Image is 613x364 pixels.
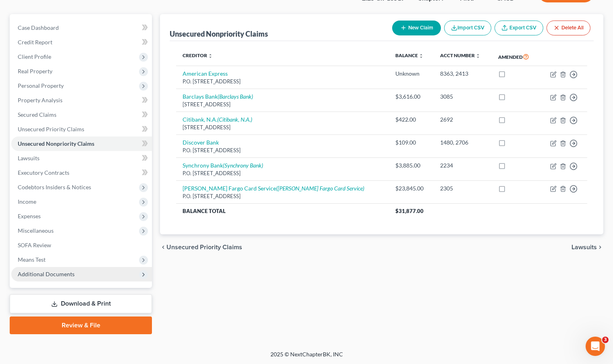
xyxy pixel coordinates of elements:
a: Download & Print [10,294,152,313]
div: [STREET_ADDRESS] [183,124,382,131]
a: Unsecured Priority Claims [11,122,152,136]
div: $3,616.00 [395,93,427,101]
a: Discover Bank [183,139,219,146]
div: P.O. [STREET_ADDRESS] [183,78,382,85]
i: unfold_more [419,54,424,58]
span: Income [18,198,36,205]
span: Unsecured Nonpriority Claims [18,140,94,147]
span: Property Analysis [18,97,62,103]
a: American Express [183,70,228,77]
a: Property Analysis [11,93,152,108]
div: 8363, 2413 [440,70,485,78]
a: Review & File [10,316,152,334]
i: ([PERSON_NAME] Fargo Card Service) [276,185,364,192]
span: 3 [602,337,609,343]
span: Secured Claims [18,111,56,118]
i: chevron_left [160,244,166,250]
div: 2692 [440,116,485,124]
span: Personal Property [18,82,64,89]
button: Lawsuits chevron_right [571,244,603,250]
span: Executory Contracts [18,169,69,176]
div: $109.00 [395,139,427,147]
a: SOFA Review [11,238,152,252]
th: Amended [492,48,540,66]
span: Unsecured Priority Claims [166,244,242,250]
div: 3085 [440,93,485,101]
button: chevron_left Unsecured Priority Claims [160,244,242,250]
a: Lawsuits [11,151,152,165]
div: Unsecured Nonpriority Claims [170,29,268,39]
i: (Barclays Bank) [218,93,253,100]
button: New Claim [392,21,441,35]
a: Balance unfold_more [395,52,424,58]
a: Citibank, N.A.(Citibank, N.A.) [183,116,252,123]
a: Executory Contracts [11,165,152,180]
span: SOFA Review [18,242,51,248]
button: Import CSV [444,21,491,35]
i: unfold_more [476,54,480,58]
span: Expenses [18,213,41,219]
i: chevron_right [597,244,603,250]
span: Client Profile [18,53,51,60]
div: P.O. [STREET_ADDRESS] [183,192,382,200]
iframe: Intercom live chat [586,337,605,356]
div: $23,845.00 [395,184,427,192]
a: Secured Claims [11,108,152,122]
span: $31,877.00 [395,208,424,214]
a: Credit Report [11,35,152,50]
span: Lawsuits [18,155,39,161]
span: Unsecured Priority Claims [18,126,84,132]
a: Creditor unfold_more [183,52,213,58]
div: [STREET_ADDRESS] [183,101,382,108]
div: 2305 [440,184,485,192]
div: $422.00 [395,116,427,124]
a: Unsecured Nonpriority Claims [11,136,152,151]
a: Export CSV [495,21,543,35]
div: 2234 [440,161,485,170]
span: Case Dashboard [18,24,59,31]
a: Synchrony Bank(Synchrony Bank) [183,162,263,169]
i: (Synchrony Bank) [223,162,263,169]
a: Acct Number unfold_more [440,52,480,58]
div: P.O. [STREET_ADDRESS] [183,147,382,154]
th: Balance Total [176,204,389,218]
button: Delete All [547,21,590,35]
span: Means Test [18,256,46,263]
a: Barclays Bank(Barclays Bank) [183,93,253,100]
span: Miscellaneous [18,227,54,234]
span: Codebtors Insiders & Notices [18,184,91,190]
i: unfold_more [208,54,213,58]
span: Lawsuits [571,244,597,250]
a: [PERSON_NAME] Fargo Card Service([PERSON_NAME] Fargo Card Service) [183,185,364,192]
div: 1480, 2706 [440,139,485,147]
div: Unknown [395,70,427,78]
a: Case Dashboard [11,21,152,35]
span: Credit Report [18,39,52,45]
i: (Citibank, N.A.) [217,116,252,123]
span: Real Property [18,68,52,74]
div: P.O. [STREET_ADDRESS] [183,170,382,177]
span: Additional Documents [18,271,75,277]
div: $3,885.00 [395,161,427,170]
